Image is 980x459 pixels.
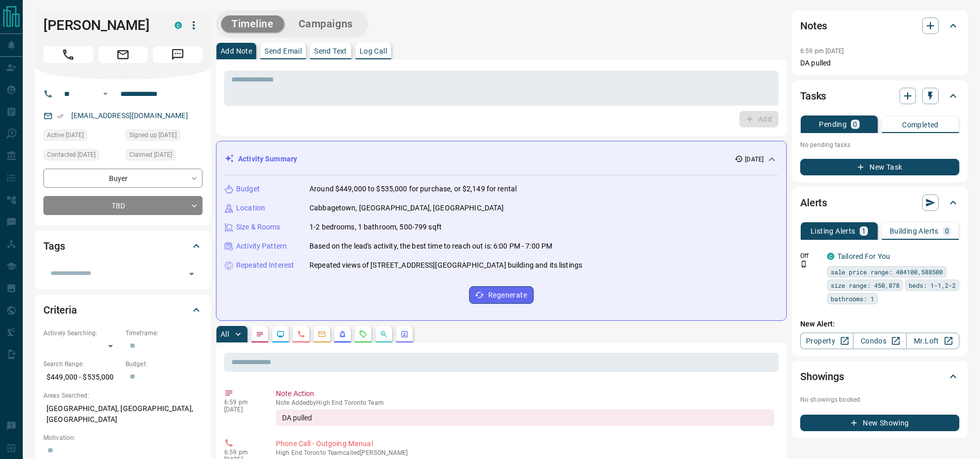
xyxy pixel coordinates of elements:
p: Around $449,000 to $535,000 for purchase, or $2,149 for rental [309,184,517,194]
p: Completed [902,121,939,128]
div: condos.ca [827,253,834,260]
p: Send Text [314,47,347,55]
p: 1 [862,227,866,235]
button: Timeline [221,15,284,32]
div: Notes [800,13,959,38]
span: Signed up [DATE] [129,130,177,140]
div: Criteria [43,298,203,322]
span: Contacted [DATE] [47,150,96,160]
p: Repeated views of [STREET_ADDRESS][GEOGRAPHIC_DATA] building and its listings [309,260,582,271]
p: [DATE] [745,155,764,164]
div: Sat Oct 11 2025 [126,149,203,163]
div: Showings [800,364,959,389]
span: Claimed [DATE] [129,150,172,160]
span: size range: 450,878 [831,280,899,290]
div: Tags [43,234,203,258]
p: Off [800,251,821,260]
p: Activity Summary [238,154,297,165]
p: High End Toronto Team called [PERSON_NAME] [276,449,774,456]
p: Location [236,203,265,214]
p: Building Alerts [890,227,939,235]
svg: Requests [359,330,367,338]
p: Timeframe: [126,329,203,338]
p: 0 [853,121,857,128]
p: [GEOGRAPHIC_DATA], [GEOGRAPHIC_DATA], [GEOGRAPHIC_DATA] [43,400,203,428]
p: Cabbagetown, [GEOGRAPHIC_DATA], [GEOGRAPHIC_DATA] [309,203,504,214]
p: Log Call [360,47,387,55]
span: Email [98,46,148,63]
p: Budget [236,184,260,194]
p: Areas Searched: [43,391,203,400]
h1: [PERSON_NAME] [43,17,159,34]
p: Activity Pattern [236,241,287,252]
h2: Tags [43,238,65,254]
span: Message [153,46,203,63]
svg: Emails [318,330,326,338]
a: Property [800,333,853,349]
h2: Notes [800,18,827,34]
p: 6:59 pm [224,449,260,456]
div: Activity Summary[DATE] [225,150,778,169]
p: $449,000 - $535,000 [43,369,120,386]
div: Buyer [43,169,203,188]
button: Campaigns [288,15,363,32]
p: DA pulled [800,58,959,69]
p: Note Added by High End Toronto Team [276,399,774,406]
p: Search Range: [43,359,120,369]
p: Motivation: [43,433,203,442]
p: New Alert: [800,319,959,330]
p: Listing Alerts [811,227,855,235]
div: Sat Oct 11 2025 [126,129,203,144]
h2: Showings [800,368,844,385]
p: 6:59 pm [DATE] [800,47,844,55]
p: [DATE] [224,406,260,413]
svg: Agent Actions [400,330,409,338]
button: New Showing [800,415,959,431]
svg: Opportunities [380,330,388,338]
p: No showings booked [800,395,959,404]
div: Sat Oct 11 2025 [43,149,120,163]
p: Size & Rooms [236,222,281,233]
div: Sat Oct 11 2025 [43,129,120,144]
svg: Lead Browsing Activity [276,330,285,338]
a: [EMAIL_ADDRESS][DOMAIN_NAME] [71,111,188,120]
p: 0 [945,227,949,235]
h2: Tasks [800,88,826,104]
h2: Criteria [43,302,77,318]
h2: Alerts [800,194,827,211]
p: Note Action [276,388,774,399]
span: sale price range: 404100,588500 [831,267,943,277]
svg: Calls [297,330,305,338]
span: Active [DATE] [47,130,84,140]
a: Tailored For You [837,252,890,260]
p: Budget: [126,359,203,369]
p: Based on the lead's activity, the best time to reach out is: 6:00 PM - 7:00 PM [309,241,552,252]
p: Add Note [221,47,252,55]
p: Repeated Interest [236,260,294,271]
svg: Email Verified [57,112,64,120]
div: DA pulled [276,409,774,426]
p: No pending tasks [800,137,959,153]
p: 1-2 bedrooms, 1 bathroom, 500-799 sqft [309,222,442,233]
button: Open [184,267,199,281]
button: New Task [800,159,959,175]
svg: Push Notification Only [800,260,807,268]
span: bathrooms: 1 [831,293,874,304]
div: condos.ca [175,22,182,29]
svg: Listing Alerts [338,330,347,338]
p: Send Email [265,47,302,55]
div: Tasks [800,84,959,108]
p: Pending [819,121,847,128]
svg: Notes [256,330,264,338]
div: Alerts [800,190,959,215]
a: Mr.Loft [906,333,959,349]
span: Call [43,46,93,63]
span: beds: 1-1,2-2 [909,280,956,290]
button: Open [99,88,112,100]
a: Condos [853,333,906,349]
p: Phone Call - Outgoing Manual [276,438,774,449]
div: TBD [43,196,203,215]
p: 6:59 pm [224,399,260,406]
p: Actively Searching: [43,329,120,338]
p: All [221,331,229,338]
